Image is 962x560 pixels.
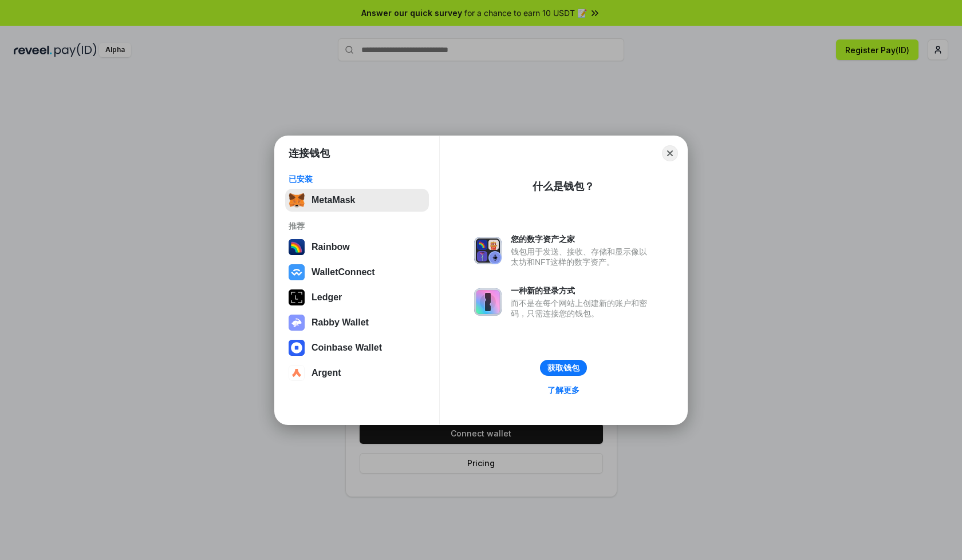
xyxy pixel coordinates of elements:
[540,360,587,376] button: 获取钱包
[312,343,382,353] div: Coinbase Wallet
[312,195,355,205] div: MetaMask
[289,146,330,160] h1: 连接钱包
[533,180,594,193] div: 什么是钱包？
[511,247,653,267] div: 钱包用于发送、接收、存储和显示像以太坊和NFT这样的数字资产。
[511,298,653,319] div: 而不是在每个网站上创建新的账户和密码，只需连接您的钱包。
[289,174,425,184] div: 已安装
[285,362,429,384] button: Argent
[541,383,586,398] a: 了解更多
[289,239,305,255] img: svg+xml,%3Csvg%20width%3D%22120%22%20height%3D%22120%22%20viewBox%3D%220%200%20120%20120%22%20fil...
[474,288,502,316] img: svg+xml,%3Csvg%20xmlns%3D%22http%3A%2F%2Fwww.w3.org%2F2000%2Fsvg%22%20fill%3D%22none%22%20viewBox...
[285,236,429,259] button: Rainbow
[285,311,429,334] button: Rabby Wallet
[289,264,305,280] img: svg+xml,%3Csvg%20width%3D%2228%22%20height%3D%2228%22%20viewBox%3D%220%200%2028%2028%22%20fill%3D...
[511,234,653,244] div: 您的数字资产之家
[285,261,429,284] button: WalletConnect
[285,189,429,212] button: MetaMask
[312,267,375,277] div: WalletConnect
[289,289,305,305] img: svg+xml,%3Csvg%20xmlns%3D%22http%3A%2F%2Fwww.w3.org%2F2000%2Fsvg%22%20width%3D%2228%22%20height%3...
[289,315,305,331] img: svg+xml,%3Csvg%20xmlns%3D%22http%3A%2F%2Fwww.w3.org%2F2000%2Fsvg%22%20fill%3D%22none%22%20viewBox...
[547,385,579,395] div: 了解更多
[547,363,579,373] div: 获取钱包
[511,285,653,296] div: 一种新的登录方式
[312,242,350,252] div: Rainbow
[312,368,341,378] div: Argent
[289,365,305,381] img: svg+xml,%3Csvg%20width%3D%2228%22%20height%3D%2228%22%20viewBox%3D%220%200%2028%2028%22%20fill%3D...
[662,145,678,161] button: Close
[285,286,429,309] button: Ledger
[289,221,425,231] div: 推荐
[289,192,305,208] img: svg+xml,%3Csvg%20fill%3D%22none%22%20height%3D%2233%22%20viewBox%3D%220%200%2035%2033%22%20width%...
[289,340,305,356] img: svg+xml,%3Csvg%20width%3D%2228%22%20height%3D%2228%22%20viewBox%3D%220%200%2028%2028%22%20fill%3D...
[312,317,369,328] div: Rabby Wallet
[285,336,429,359] button: Coinbase Wallet
[474,237,502,264] img: svg+xml,%3Csvg%20xmlns%3D%22http%3A%2F%2Fwww.w3.org%2F2000%2Fsvg%22%20fill%3D%22none%22%20viewBox...
[312,292,342,303] div: Ledger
